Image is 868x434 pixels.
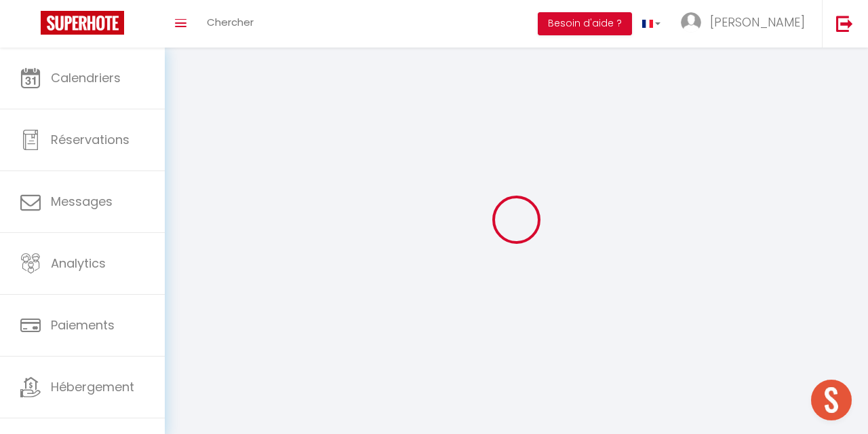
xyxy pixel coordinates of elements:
span: Hébergement [51,378,134,395]
span: [PERSON_NAME] [710,14,805,31]
span: Analytics [51,255,106,272]
span: Réservations [51,131,130,148]
button: Besoin d'aide ? [538,12,632,35]
span: Paiements [51,317,115,333]
span: Chercher [207,15,254,29]
img: logout [836,15,853,32]
div: Ouvrir le chat [811,380,852,420]
span: Calendriers [51,69,121,86]
img: ... [681,12,701,33]
span: Messages [51,193,113,210]
img: Super Booking [41,11,124,35]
